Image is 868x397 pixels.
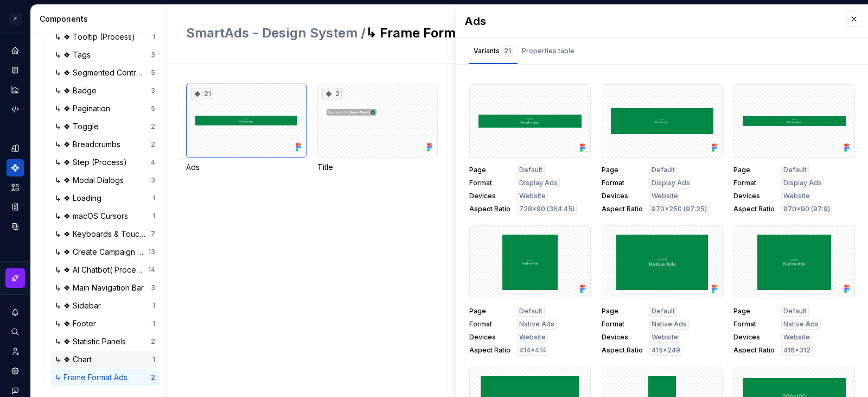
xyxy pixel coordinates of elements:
a: ↳ ❖ Toggle2 [50,118,159,135]
div: ↳ ❖ Loading [55,193,106,204]
div: ↳ Frame Format Ads [55,372,132,383]
span: Devices [602,333,643,342]
a: ↳ ❖ Breadcrumbs2 [50,136,159,153]
div: Search ⌘K [7,323,24,341]
span: Devices [469,192,510,200]
div: 3 [151,176,155,185]
div: Components [7,159,24,177]
button: Notifications [7,304,24,321]
span: 416x312 [783,346,810,355]
button: F [2,7,28,30]
span: Page [469,166,510,174]
div: Home [7,42,24,59]
div: 21 [191,89,213,99]
span: Format [469,179,510,187]
div: 2 [151,373,155,382]
span: Website [783,192,810,200]
a: Design tokens [7,140,24,157]
div: ↳ ❖ Statistic Panels [55,336,130,347]
div: 1 [152,212,155,220]
span: Aspect Ratio [602,205,643,213]
div: ↳ ❖ Modal Dialogs [55,175,128,186]
a: Data sources [7,218,24,235]
span: Page [733,307,775,316]
div: ↳ ❖ Segmented Control (Process) [55,67,151,78]
span: Devices [602,192,643,200]
a: ↳ ❖ AI Chatbot( Process)14 [50,261,159,279]
a: Documentation [7,61,24,79]
div: ↳ ❖ AI Chatbot( Process) [55,264,148,275]
a: Settings [7,362,24,380]
div: 3 [151,283,155,292]
div: ↳ ❖ Sidebar [55,300,105,311]
span: Page [733,166,775,174]
span: 970x90 (97:9) [783,205,830,213]
span: Format [469,320,510,329]
a: ↳ ❖ Main Navigation Bar3 [50,279,159,297]
h2: ↳ Frame Format Ads [186,24,545,42]
div: 3 [151,86,155,95]
span: Page [602,166,643,174]
span: Display Ads [783,179,822,187]
div: 2 [151,140,155,149]
span: Devices [469,333,510,342]
span: Page [602,307,643,316]
div: ↳ ❖ Breadcrumbs [55,139,125,150]
a: ↳ ❖ Pagination5 [50,100,159,117]
a: Analytics [7,81,24,98]
span: 970x250 (97:25) [652,205,707,213]
div: ↳ ❖ Footer [55,318,100,329]
span: Devices [733,333,775,342]
div: ↳ ❖ Badge [55,85,101,96]
div: 1 [152,319,155,328]
div: 2 [151,337,155,346]
span: Native Ads [652,320,687,329]
a: Assets [7,179,24,196]
div: 21 [502,46,513,56]
div: 7 [151,230,155,238]
div: ↳ ❖ Tags [55,49,95,60]
a: ↳ ❖ Footer1 [50,315,159,332]
a: ↳ ❖ Chart1 [50,351,159,368]
span: Aspect Ratio [469,346,510,355]
a: ↳ ❖ Loading1 [50,190,159,207]
div: 13 [148,248,155,256]
div: 5 [151,104,155,113]
span: Aspect Ratio [602,346,643,355]
span: Website [519,333,546,342]
span: Aspect Ratio [469,205,510,213]
div: ↳ ❖ Toggle [55,121,103,132]
div: Storybook stories [7,198,24,216]
div: 3 [151,51,155,59]
a: ↳ ❖ Sidebar1 [50,297,159,314]
span: Default [783,166,807,174]
a: ↳ ❖ Tags3 [50,46,159,64]
span: Website [652,192,678,200]
span: Format [733,320,775,329]
a: ↳ ❖ Keyboards & Touch ID7 [50,225,159,243]
span: Native Ads [783,320,819,329]
span: Page [469,307,510,316]
span: Default [652,166,675,174]
a: Code automation [7,100,24,118]
span: Devices [733,192,775,200]
a: ↳ ❖ Create Campaign (Process)13 [50,243,159,261]
div: ↳ ❖ Main Navigation Bar [55,282,148,293]
a: ↳ ❖ Statistic Panels2 [50,333,159,350]
div: ↳ ❖ Keyboards & Touch ID [55,229,151,240]
span: Native Ads [519,320,554,329]
span: 728x90 (364:45) [519,205,575,213]
div: ↳ ❖ macOS Cursors [55,211,132,222]
div: ↳ ❖ Pagination [55,103,114,114]
div: Variants [474,46,513,56]
div: ↳ ❖ Create Campaign (Process) [55,247,148,257]
span: Default [519,166,542,174]
div: 21Ads [186,84,307,173]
